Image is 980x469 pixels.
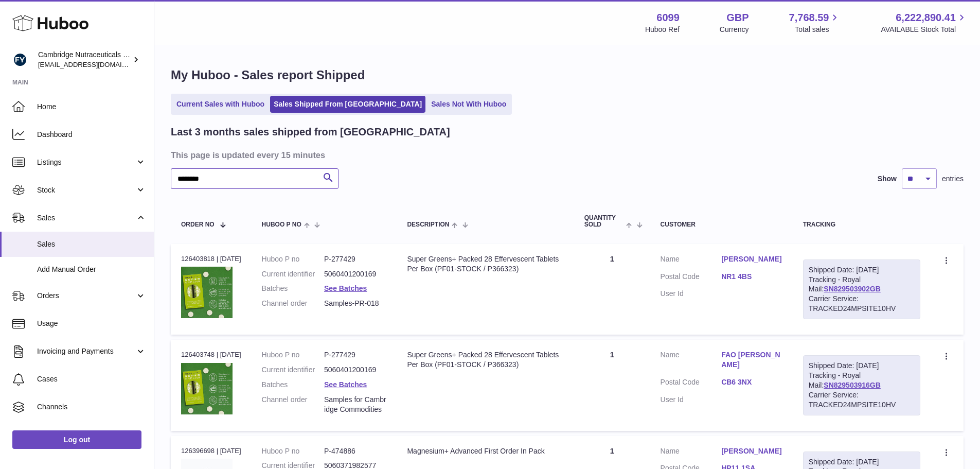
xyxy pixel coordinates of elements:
[324,380,367,389] a: See Batches
[324,395,386,414] dd: Samples for Cambridge Commodities
[661,377,722,390] dt: Postal Code
[270,96,425,113] a: Sales Shipped From [GEOGRAPHIC_DATA]
[881,11,968,34] a: 6,222,890.41 AVAILABLE Stock Total
[427,96,510,113] a: Sales Not With Huboo
[721,350,782,370] a: FAO [PERSON_NAME]
[803,259,920,319] div: Tracking - Royal Mail:
[721,377,782,387] a: CB6 3NX
[407,446,563,456] div: Magnesium+ Advanced First Order In Pack
[407,350,563,370] div: Super Greens+ Packed 28 Effervescent Tablets Per Box (PF01-STOCK / P366323)
[262,365,324,375] dt: Current identifier
[795,25,841,34] span: Total sales
[37,130,146,140] span: Dashboard
[809,294,915,314] div: Carrier Service: TRACKED24MPSITE10HV
[803,355,920,415] div: Tracking - Royal Mail:
[809,390,915,410] div: Carrier Service: TRACKED24MPSITE10HV
[824,285,881,293] a: SN829503902GB
[645,25,680,34] div: Huboo Ref
[324,254,386,264] dd: P-277429
[720,25,749,34] div: Currency
[37,239,146,249] span: Sales
[37,265,146,274] span: Add Manual Order
[181,221,215,228] span: Order No
[324,446,386,456] dd: P-474886
[661,350,722,372] dt: Name
[181,363,233,414] img: $_57.JPG
[809,265,915,275] div: Shipped Date: [DATE]
[262,299,324,308] dt: Channel order
[262,446,324,456] dt: Huboo P no
[896,11,956,25] span: 6,222,890.41
[181,350,241,359] div: 126403748 | [DATE]
[171,125,450,139] h2: Last 3 months sales shipped from [GEOGRAPHIC_DATA]
[661,272,722,284] dt: Postal Code
[37,213,135,223] span: Sales
[789,11,841,34] a: 7,768.59 Total sales
[881,25,968,34] span: AVAILABLE Stock Total
[171,149,961,161] h3: This page is updated every 15 minutes
[661,221,782,228] div: Customer
[661,395,722,405] dt: User Id
[12,430,141,449] a: Log out
[721,446,782,456] a: [PERSON_NAME]
[37,346,135,356] span: Invoicing and Payments
[824,381,881,389] a: SN829503916GB
[181,446,241,456] div: 126396698 | [DATE]
[878,174,897,184] label: Show
[262,395,324,414] dt: Channel order
[38,50,131,70] div: Cambridge Nutraceuticals Ltd
[262,350,324,360] dt: Huboo P no
[721,272,782,282] a: NR1 4BS
[789,11,829,25] span: 7,768.59
[262,269,324,279] dt: Current identifier
[262,284,324,293] dt: Batches
[37,374,146,384] span: Cases
[37,102,146,112] span: Home
[584,215,624,228] span: Quantity Sold
[171,67,964,83] h1: My Huboo - Sales report Shipped
[37,185,135,195] span: Stock
[37,158,135,167] span: Listings
[324,299,386,308] dd: Samples-PR-018
[37,291,135,301] span: Orders
[173,96,268,113] a: Current Sales with Huboo
[661,289,722,299] dt: User Id
[324,284,367,292] a: See Batches
[803,221,920,228] div: Tracking
[942,174,964,184] span: entries
[262,380,324,390] dt: Batches
[324,350,386,360] dd: P-277429
[37,319,146,328] span: Usage
[661,446,722,459] dt: Name
[407,254,563,274] div: Super Greens+ Packed 28 Effervescent Tablets Per Box (PF01-STOCK / P366323)
[574,340,650,430] td: 1
[324,269,386,279] dd: 5060401200169
[726,11,749,25] strong: GBP
[324,365,386,375] dd: 5060401200169
[661,254,722,267] dt: Name
[809,457,915,467] div: Shipped Date: [DATE]
[37,402,146,412] span: Channels
[38,60,151,68] span: [EMAIL_ADDRESS][DOMAIN_NAME]
[181,254,241,264] div: 126403818 | [DATE]
[12,52,28,67] img: internalAdmin-6099@internal.huboo.com
[721,254,782,264] a: [PERSON_NAME]
[181,267,233,318] img: $_57.JPG
[262,221,301,228] span: Huboo P no
[407,221,449,228] span: Description
[262,254,324,264] dt: Huboo P no
[656,11,680,25] strong: 6099
[809,361,915,371] div: Shipped Date: [DATE]
[574,244,650,335] td: 1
